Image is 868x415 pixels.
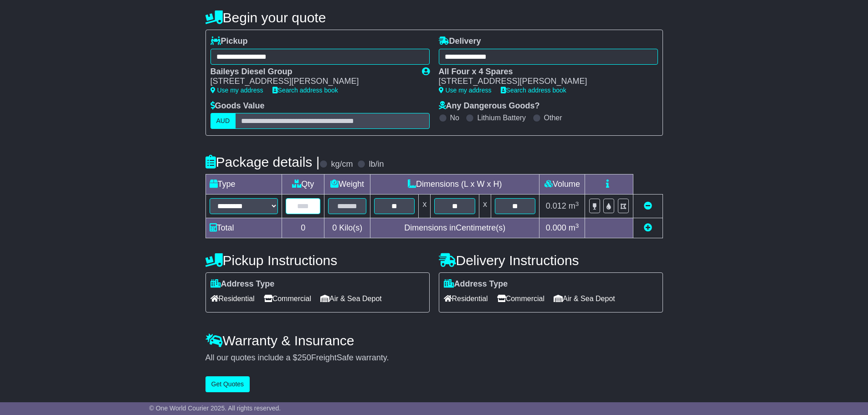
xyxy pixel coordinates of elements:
label: Other [544,113,562,122]
a: Add new item [644,223,652,232]
label: Address Type [444,279,508,289]
div: [STREET_ADDRESS][PERSON_NAME] [439,77,649,87]
td: Volume [539,174,585,195]
label: No [450,113,459,122]
td: Weight [324,174,370,195]
h4: Package details | [205,154,320,169]
a: Search address book [272,87,338,94]
td: Dimensions in Centimetre(s) [370,218,539,238]
a: Use my address [439,87,492,94]
span: Air & Sea Depot [554,292,615,306]
a: Search address book [501,87,566,94]
label: Goods Value [211,101,265,111]
label: AUD [211,113,236,129]
span: Residential [211,292,255,306]
a: Use my address [211,87,263,94]
button: Get Quotes [205,376,250,392]
td: Type [205,174,282,195]
td: 0 [282,218,324,238]
span: Commercial [497,292,544,306]
td: Qty [282,174,324,195]
span: 250 [298,353,311,362]
sup: 3 [575,200,579,207]
div: All Four x 4 Spares [439,67,649,77]
label: Any Dangerous Goods? [439,101,540,111]
span: 0.000 [546,223,566,232]
h4: Begin your quote [205,10,663,25]
span: 0.012 [546,201,566,210]
label: Address Type [211,279,275,289]
label: Delivery [439,36,481,46]
sup: 3 [575,222,579,229]
span: m [569,201,579,210]
label: Pickup [211,36,248,46]
span: m [569,223,579,232]
div: All our quotes include a $ FreightSafe warranty. [205,353,663,363]
span: Residential [444,292,488,306]
span: 0 [332,223,337,232]
label: kg/cm [331,159,353,169]
h4: Pickup Instructions [205,253,430,268]
h4: Delivery Instructions [439,253,663,268]
td: Dimensions (L x W x H) [370,174,539,195]
div: Baileys Diesel Group [211,67,413,77]
span: © One World Courier 2025. All rights reserved. [149,405,281,412]
label: lb/in [369,159,384,169]
td: Total [205,218,282,238]
td: x [479,195,491,218]
div: [STREET_ADDRESS][PERSON_NAME] [211,77,413,87]
a: Remove this item [644,201,652,210]
td: x [419,195,431,218]
td: Kilo(s) [324,218,370,238]
span: Commercial [264,292,311,306]
span: Air & Sea Depot [320,292,382,306]
h4: Warranty & Insurance [205,333,663,348]
label: Lithium Battery [477,113,526,122]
